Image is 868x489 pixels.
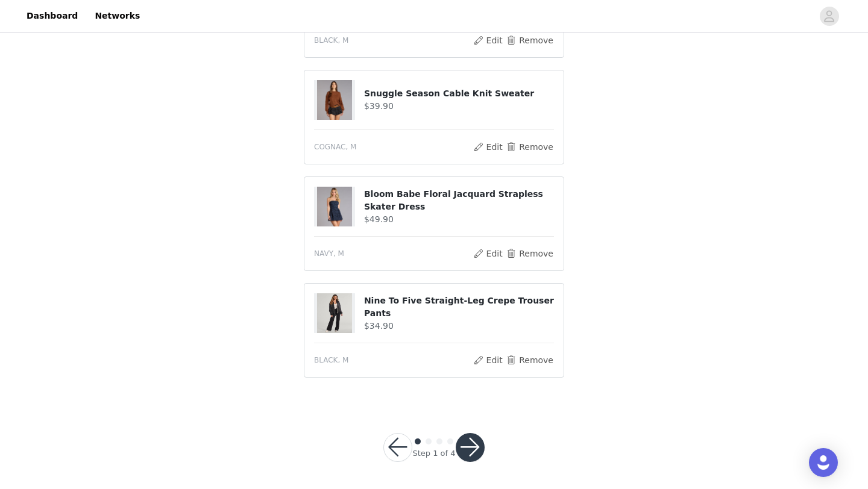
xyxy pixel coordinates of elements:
button: Remove [506,246,554,261]
button: Remove [506,353,554,367]
span: COGNAC, M [314,142,356,152]
span: NAVY, M [314,248,344,259]
button: Remove [506,33,554,48]
button: Edit [473,246,503,261]
button: Edit [473,140,503,154]
div: Step 1 of 4 [412,447,455,459]
div: avatar [823,7,835,26]
button: Edit [473,33,503,48]
span: BLACK, M [314,35,348,46]
h4: Snuggle Season Cable Knit Sweater [364,87,554,100]
button: Remove [506,140,554,154]
button: Edit [473,353,503,367]
img: Nine To Five Straight-Leg Crepe Trouser Pants [317,293,352,333]
a: Dashboard [19,2,85,30]
h4: Bloom Babe Floral Jacquard Strapless Skater Dress [364,188,554,213]
div: Open Intercom Messenger [809,448,838,477]
img: Bloom Babe Floral Jacquard Strapless Skater Dress [317,187,352,226]
img: Snuggle Season Cable Knit Sweater [317,80,352,120]
a: Networks [87,2,147,30]
h4: $39.90 [364,100,554,113]
span: BLACK, M [314,355,348,366]
h4: $49.90 [364,213,554,226]
h4: $34.90 [364,320,554,332]
h4: Nine To Five Straight-Leg Crepe Trouser Pants [364,294,554,320]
